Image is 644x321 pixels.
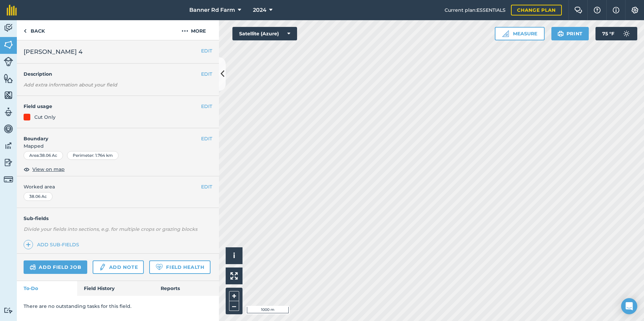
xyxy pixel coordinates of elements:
img: A question mark icon [593,7,601,13]
span: Banner Rd Farm [189,6,235,14]
span: 2024 [253,6,266,14]
img: svg+xml;base64,PD94bWwgdmVyc2lvbj0iMS4wIiBlbmNvZGluZz0idXRmLTgiPz4KPCEtLSBHZW5lcmF0b3I6IEFkb2JlIE... [4,175,13,184]
a: Reports [154,281,219,296]
h4: Field usage [24,103,201,110]
img: svg+xml;base64,PHN2ZyB4bWxucz0iaHR0cDovL3d3dy53My5vcmcvMjAwMC9zdmciIHdpZHRoPSIxOSIgaGVpZ2h0PSIyNC... [557,30,564,38]
h4: Description [24,70,212,78]
span: 75 ° F [602,27,614,40]
a: Add field job [24,260,87,274]
img: svg+xml;base64,PD94bWwgdmVyc2lvbj0iMS4wIiBlbmNvZGluZz0idXRmLTgiPz4KPCEtLSBHZW5lcmF0b3I6IEFkb2JlIE... [4,107,13,117]
em: Divide your fields into sections, e.g. for multiple crops or grazing blocks [24,226,197,232]
img: svg+xml;base64,PHN2ZyB4bWxucz0iaHR0cDovL3d3dy53My5vcmcvMjAwMC9zdmciIHdpZHRoPSI1NiIgaGVpZ2h0PSI2MC... [4,73,13,83]
a: Back [17,20,52,40]
button: Measure [495,27,545,40]
button: Satellite (Azure) [232,27,297,40]
div: Area : 38.06 Ac [24,151,63,160]
img: svg+xml;base64,PHN2ZyB4bWxucz0iaHR0cDovL3d3dy53My5vcmcvMjAwMC9zdmciIHdpZHRoPSI5IiBoZWlnaHQ9IjI0Ii... [24,27,27,35]
img: Ruler icon [502,30,509,37]
button: EDIT [201,135,212,142]
span: Current plan : ESSENTIALS [445,6,506,14]
img: Four arrows, one pointing top left, one top right, one bottom right and the last bottom left [230,272,238,280]
img: svg+xml;base64,PD94bWwgdmVyc2lvbj0iMS4wIiBlbmNvZGluZz0idXRmLTgiPz4KPCEtLSBHZW5lcmF0b3I6IEFkb2JlIE... [4,141,13,151]
a: Field History [77,281,154,296]
img: svg+xml;base64,PHN2ZyB4bWxucz0iaHR0cDovL3d3dy53My5vcmcvMjAwMC9zdmciIHdpZHRoPSIxNCIgaGVpZ2h0PSIyNC... [26,241,31,249]
img: svg+xml;base64,PD94bWwgdmVyc2lvbj0iMS4wIiBlbmNvZGluZz0idXRmLTgiPz4KPCEtLSBHZW5lcmF0b3I6IEFkb2JlIE... [4,307,13,314]
img: svg+xml;base64,PHN2ZyB4bWxucz0iaHR0cDovL3d3dy53My5vcmcvMjAwMC9zdmciIHdpZHRoPSIyMCIgaGVpZ2h0PSIyNC... [182,27,188,35]
a: To-Do [17,281,77,296]
div: 38.06 Ac [24,192,53,201]
p: There are no outstanding tasks for this field. [24,302,212,310]
div: Cut Only [34,113,56,121]
img: svg+xml;base64,PD94bWwgdmVyc2lvbj0iMS4wIiBlbmNvZGluZz0idXRmLTgiPz4KPCEtLSBHZW5lcmF0b3I6IEFkb2JlIE... [620,27,633,40]
img: A cog icon [631,7,639,13]
img: svg+xml;base64,PD94bWwgdmVyc2lvbj0iMS4wIiBlbmNvZGluZz0idXRmLTgiPz4KPCEtLSBHZW5lcmF0b3I6IEFkb2JlIE... [99,263,106,271]
img: Two speech bubbles overlapping with the left bubble in the forefront [574,7,582,13]
img: fieldmargin Logo [7,5,17,15]
a: Add note [93,260,144,274]
button: EDIT [201,183,212,190]
span: Worked area [24,183,212,190]
button: More [168,20,219,40]
h4: Boundary [17,128,201,142]
button: + [229,291,239,301]
button: EDIT [201,47,212,55]
div: Open Intercom Messenger [621,298,637,314]
button: EDIT [201,103,212,110]
img: svg+xml;base64,PD94bWwgdmVyc2lvbj0iMS4wIiBlbmNvZGluZz0idXRmLTgiPz4KPCEtLSBHZW5lcmF0b3I6IEFkb2JlIE... [4,124,13,134]
img: svg+xml;base64,PHN2ZyB4bWxucz0iaHR0cDovL3d3dy53My5vcmcvMjAwMC9zdmciIHdpZHRoPSI1NiIgaGVpZ2h0PSI2MC... [4,40,13,50]
img: svg+xml;base64,PHN2ZyB4bWxucz0iaHR0cDovL3d3dy53My5vcmcvMjAwMC9zdmciIHdpZHRoPSIxOCIgaGVpZ2h0PSIyNC... [24,165,30,173]
span: Mapped [17,142,219,150]
img: svg+xml;base64,PHN2ZyB4bWxucz0iaHR0cDovL3d3dy53My5vcmcvMjAwMC9zdmciIHdpZHRoPSI1NiIgaGVpZ2h0PSI2MC... [4,90,13,100]
span: [PERSON_NAME] 4 [24,47,83,57]
button: – [229,301,239,311]
button: i [226,247,243,264]
div: Perimeter : 1.764 km [67,151,119,160]
span: View on map [32,166,65,173]
img: svg+xml;base64,PD94bWwgdmVyc2lvbj0iMS4wIiBlbmNvZGluZz0idXRmLTgiPz4KPCEtLSBHZW5lcmF0b3I6IEFkb2JlIE... [4,23,13,33]
img: svg+xml;base64,PHN2ZyB4bWxucz0iaHR0cDovL3d3dy53My5vcmcvMjAwMC9zdmciIHdpZHRoPSIxNyIgaGVpZ2h0PSIxNy... [613,6,619,14]
button: View on map [24,165,65,173]
a: Change plan [511,5,562,15]
button: 75 °F [595,27,637,40]
span: i [233,251,235,260]
a: Field Health [149,260,210,274]
img: svg+xml;base64,PD94bWwgdmVyc2lvbj0iMS4wIiBlbmNvZGluZz0idXRmLTgiPz4KPCEtLSBHZW5lcmF0b3I6IEFkb2JlIE... [30,263,36,271]
img: svg+xml;base64,PD94bWwgdmVyc2lvbj0iMS4wIiBlbmNvZGluZz0idXRmLTgiPz4KPCEtLSBHZW5lcmF0b3I6IEFkb2JlIE... [4,157,13,168]
h4: Sub-fields [17,215,219,222]
img: svg+xml;base64,PD94bWwgdmVyc2lvbj0iMS4wIiBlbmNvZGluZz0idXRmLTgiPz4KPCEtLSBHZW5lcmF0b3I6IEFkb2JlIE... [4,57,13,66]
em: Add extra information about your field [24,82,117,88]
button: EDIT [201,70,212,78]
a: Add sub-fields [24,240,82,249]
button: Print [551,27,589,40]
